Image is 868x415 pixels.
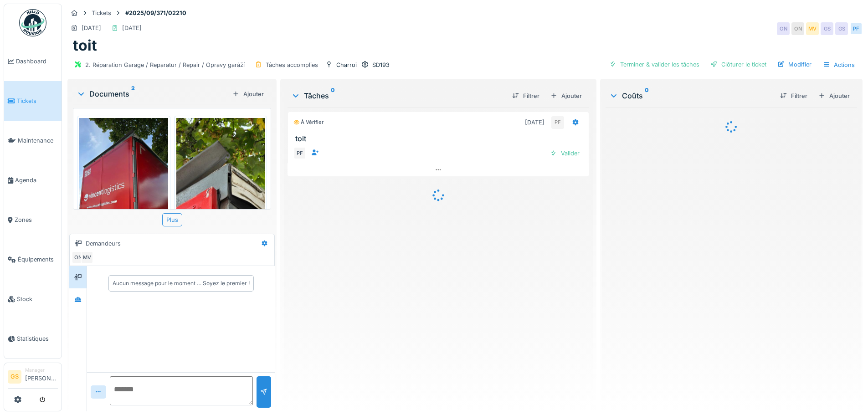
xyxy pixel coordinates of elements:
a: Stock [4,279,62,319]
div: ON [777,22,790,35]
div: Filtrer [776,90,811,102]
div: Documents [77,88,229,99]
div: Tickets [92,9,111,17]
div: [DATE] [122,24,142,32]
li: [PERSON_NAME] [25,367,58,386]
div: PF [293,147,306,159]
div: Valider [546,147,583,159]
div: Tâches accomplies [266,61,318,69]
span: Maintenance [18,136,58,145]
li: GS [8,370,21,384]
div: Charroi [336,61,357,69]
div: Aucun message pour le moment … Soyez le premier ! [113,279,250,287]
div: GS [835,22,848,35]
h1: toit [73,37,97,54]
div: Filtrer [508,90,543,102]
div: Plus [162,213,182,226]
strong: #2025/09/371/02210 [122,9,190,17]
div: Clôturer le ticket [707,58,770,71]
div: Demandeurs [86,239,121,248]
img: Badge_color-CXgf-gQk.svg [19,9,46,36]
span: Équipements [18,255,58,264]
div: À vérifier [293,118,324,126]
a: Zones [4,200,62,240]
span: Stock [17,295,58,303]
span: Statistiques [17,334,58,343]
div: [DATE] [82,24,101,32]
a: Équipements [4,240,62,279]
span: Zones [15,215,58,224]
img: 8q8yx1xrqo8984ke1eh616ovgl3h [79,118,168,276]
div: [DATE] [525,118,544,127]
div: Modifier [774,58,815,71]
sup: 0 [331,90,335,101]
a: Maintenance [4,121,62,160]
a: GS Manager[PERSON_NAME] [8,367,58,389]
div: GS [821,22,833,35]
div: Actions [819,58,859,72]
sup: 0 [645,90,649,101]
div: Tâches [291,90,504,101]
div: Ajouter [547,90,586,102]
div: MV [81,251,93,264]
sup: 2 [131,88,135,99]
div: Ajouter [815,90,853,102]
span: Agenda [15,176,58,184]
div: Manager [25,367,58,374]
span: Dashboard [16,57,58,66]
div: Ajouter [229,88,267,100]
div: MV [806,22,819,35]
div: ON [72,251,84,264]
a: Tickets [4,81,62,121]
div: PF [850,22,863,35]
div: ON [791,22,804,35]
div: Terminer & valider les tâches [606,58,703,71]
img: mdkrqp3aw1pwt93zfr7bh38fo50m [176,118,265,276]
a: Dashboard [4,41,62,81]
div: 2. Réparation Garage / Reparatur / Repair / Opravy garáží [85,61,245,69]
a: Agenda [4,160,62,200]
div: SD193 [372,61,390,69]
div: PF [551,116,564,129]
a: Statistiques [4,319,62,359]
span: Tickets [17,97,58,105]
div: Coûts [609,90,773,101]
h3: toit [295,134,585,143]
